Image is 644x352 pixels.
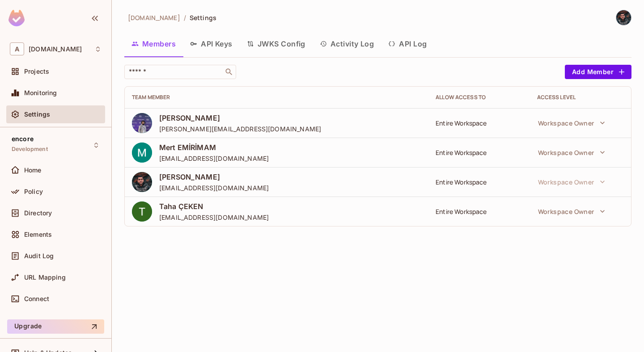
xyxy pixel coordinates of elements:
span: Connect [24,295,49,302]
span: Taha ÇEKEN [159,201,269,211]
span: Audit Log [24,252,54,260]
span: Monitoring [24,89,57,96]
span: Settings [24,111,50,118]
img: SReyMgAAAABJRU5ErkJggg== [8,10,25,26]
div: Allow Access to [436,94,522,101]
span: [PERSON_NAME] [159,113,321,123]
div: Entire Workspace [436,178,522,186]
button: JWKS Config [240,33,313,55]
div: Entire Workspace [436,148,522,157]
button: Activity Log [313,33,381,55]
img: ACg8ocLrwHxNASB6GX1GzUMP810WgV-A4ORr_SqpAGagBSkkmyzrmw=s96-c [132,142,152,163]
button: Workspace Owner [534,114,610,132]
li: / [184,13,186,22]
button: Workspace Owner [534,143,610,161]
span: Settings [190,13,216,22]
span: [DOMAIN_NAME] [128,13,180,22]
span: [EMAIL_ADDRESS][DOMAIN_NAME] [159,184,269,192]
span: [PERSON_NAME][EMAIL_ADDRESS][DOMAIN_NAME] [159,125,321,133]
span: Workspace: abclojistik.com [29,46,82,53]
button: Add Member [565,65,631,79]
span: encore [12,135,34,142]
span: Development [12,146,48,153]
span: Policy [24,188,43,195]
img: ACg8ocJLwN3TP5MWqjuEyYLmjllqzQlwMCwkbOjLKjx9aufn4_rvlCxw=s96-c [132,113,152,133]
div: Entire Workspace [436,207,522,216]
span: [PERSON_NAME] [159,172,269,182]
span: A [10,42,24,55]
button: API Log [381,33,434,55]
img: ACg8ocKfITqbAnB1dUHTQUtL_pAG7W3Gka3HHPPPedK_2tSifWKVTQ=s96-c [132,201,152,222]
span: URL Mapping [24,274,66,281]
span: [EMAIL_ADDRESS][DOMAIN_NAME] [159,213,269,222]
span: Directory [24,210,52,217]
button: Workspace Owner [534,202,610,220]
div: Access Level [537,94,624,101]
span: Projects [24,68,49,75]
span: Home [24,167,42,174]
img: Selmancan KILINÇ [616,10,631,25]
button: Members [124,33,183,55]
button: API Keys [183,33,240,55]
span: [EMAIL_ADDRESS][DOMAIN_NAME] [159,154,269,163]
span: Mert EMİRİMAM [159,142,269,152]
button: Workspace Owner [534,173,610,191]
div: Entire Workspace [436,119,522,127]
span: Elements [24,231,52,238]
img: ACg8ocKfaBvVA-OOWMsXGgHOM9om6HVWg9ZCxoltqaQwlMrFkoTUrVI=s96-c [132,172,152,192]
div: Team Member [132,94,421,101]
button: Upgrade [7,319,104,334]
